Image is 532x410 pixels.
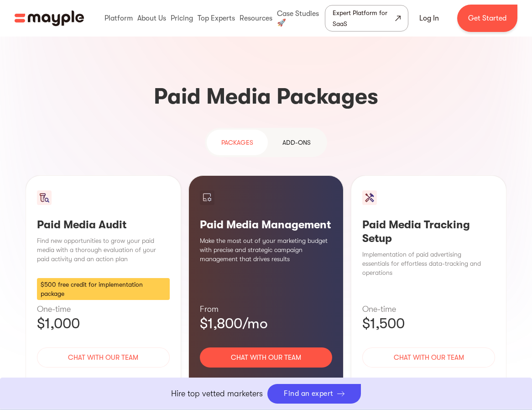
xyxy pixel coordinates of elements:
a: Chat with our team [362,347,495,368]
a: Log In [408,7,450,29]
iframe: Chat Widget [386,311,532,410]
div: Learn More [200,375,333,394]
h3: Paid Media Packages [26,82,506,111]
div: About Us [135,4,168,33]
a: home [15,10,84,27]
p: From [200,304,333,315]
h3: Paid Media Audit [37,218,170,231]
div: Platform [102,4,135,33]
div: Add-ons [282,137,311,148]
h3: Paid Media Tracking Setup [362,218,495,245]
a: Expert Platform for SaaS [325,5,408,32]
p: $1,500 [362,315,495,333]
p: Implementation of paid advertising essentials for effortless data-tracking and operations [362,250,495,277]
div: Find an expert [284,389,334,398]
div: Resources [237,4,275,33]
div: $500 free credit for implementation package [37,278,170,300]
img: Mayple logo [15,10,84,27]
div: Top Experts [195,4,237,33]
p: $1,000 [37,315,170,333]
p: Find new opportunities to grow your paid media with a thorough evaluation of your paid activity a... [37,236,170,263]
p: $1,800/mo [200,315,333,333]
p: Hire top vetted marketers [171,388,263,400]
p: Make the most out of your marketing budget with precise and strategic campaign management that dr... [200,236,333,263]
div: Learn More [37,375,170,394]
div: PAckages [221,137,253,148]
h3: Paid Media Management [200,218,333,231]
p: One-time [37,304,170,315]
div: Pricing [168,4,195,33]
a: Chat with our team [37,347,170,368]
a: Get Started [457,5,517,32]
a: Chat with our team [200,347,333,368]
div: Expert Platform for SaaS [333,7,393,29]
p: One-time [362,304,495,315]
